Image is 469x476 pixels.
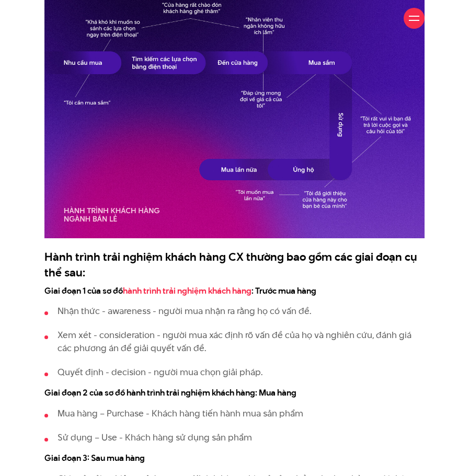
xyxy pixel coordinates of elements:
[44,407,425,421] li: Mua hàng – Purchase - Khách hàng tiến hành mua sản phẩm
[44,452,425,465] h4: Giai đoạn 3: Sau mua hàng
[44,249,425,280] h3: Hành trình trải nghiệm khách hàng CX thường bao gồm các giai đoạn cụ thể sau:
[123,285,251,297] a: hành trình trải nghiệm khách hàng
[58,329,425,355] p: Xem xét - consideration - người mua xác định rõ vấn đề của họ và nghiên cứu, đánh giá các phương ...
[44,366,425,379] li: Quyết định - decision - người mua chọn giải pháp.
[44,387,425,399] h4: Giai đoạn 2 của sơ đồ hành trình trải nghiệm khách hàng: Mua hàng
[44,431,425,445] li: Sử dụng – Use - Khách hàng sử dụng sản phẩm​
[44,285,425,297] h4: Giai đoạn 1 của sơ đồ : Trước mua hàng
[58,305,425,318] p: Nhận thức - awareness - người mua nhận ra rằng họ có vấn đề.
